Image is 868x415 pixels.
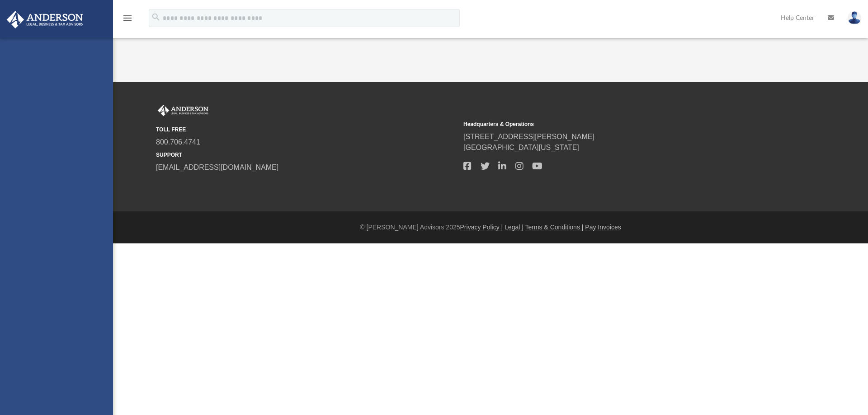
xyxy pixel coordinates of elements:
div: © [PERSON_NAME] Advisors 2025 [113,223,868,232]
small: TOLL FREE [156,126,457,134]
a: menu [122,17,133,23]
small: SUPPORT [156,151,457,159]
i: menu [122,13,133,23]
small: Headquarters & Operations [463,120,764,128]
img: User Pic [848,11,861,24]
a: [GEOGRAPHIC_DATA][US_STATE] [463,144,579,151]
img: Anderson Advisors Platinum Portal [4,11,86,28]
a: [EMAIL_ADDRESS][DOMAIN_NAME] [156,163,278,171]
i: search [151,12,161,22]
img: Anderson Advisors Platinum Portal [156,105,210,117]
a: 800.706.4741 [156,138,200,146]
a: Legal | [505,224,524,231]
a: [STREET_ADDRESS][PERSON_NAME] [463,133,594,140]
a: Terms & Conditions | [525,224,584,231]
a: Pay Invoices [585,224,621,231]
a: Privacy Policy | [460,224,503,231]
